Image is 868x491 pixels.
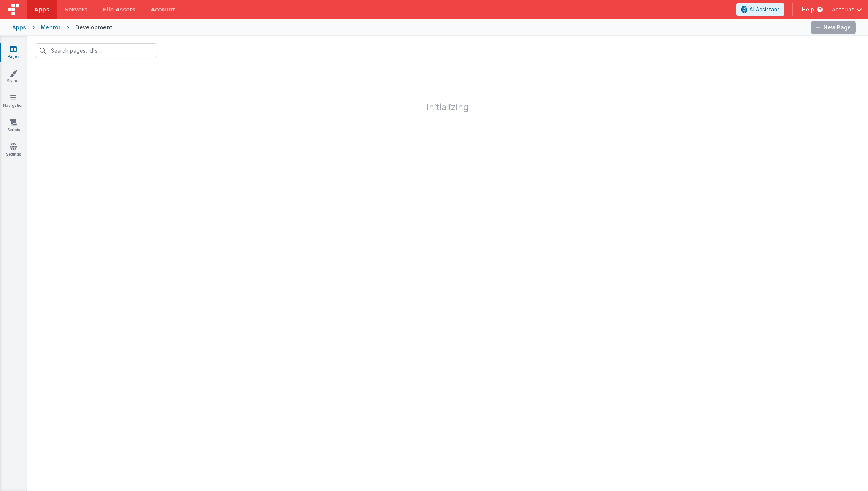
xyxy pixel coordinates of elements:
[41,24,60,31] div: Mentor
[802,6,814,13] span: Help
[34,6,49,13] span: Apps
[35,43,157,58] input: Search pages, id's ...
[27,66,868,112] h1: Initializing
[12,24,26,31] div: Apps
[736,3,784,16] button: AI Assistant
[832,6,862,13] button: Account
[832,6,854,13] span: Account
[749,6,779,13] span: AI Assistant
[103,6,136,13] span: File Assets
[811,21,856,34] button: New Page
[64,6,87,13] span: Servers
[75,24,113,31] div: Development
